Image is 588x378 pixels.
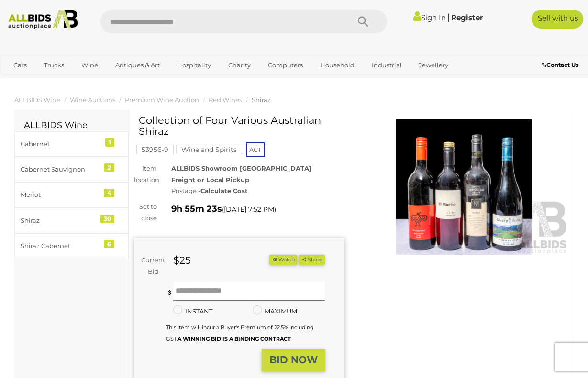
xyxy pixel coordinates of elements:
[200,187,248,194] strong: Calculate Cost
[105,138,114,147] div: 1
[43,73,75,89] a: Sports
[14,96,60,104] a: ALLBIDS Wine
[127,201,164,224] div: Set to close
[269,255,297,265] li: Watch this item
[7,73,38,89] a: Office
[24,121,119,130] h2: ALLBIDS Wine
[451,13,483,22] a: Register
[269,354,318,366] strong: BID NOW
[246,142,265,157] span: ACT
[100,215,114,223] div: 30
[136,145,174,154] mark: 53956-9
[75,57,104,73] a: Wine
[178,335,291,342] b: A WINNING BID IS A BINDING CONTRACT
[104,189,114,197] div: 4
[70,96,115,104] a: Wine Auctions
[413,13,446,22] a: Sign In
[314,57,361,73] a: Household
[269,255,297,265] button: Watch
[21,215,100,226] div: Shiraz
[136,146,174,153] a: 53956-9
[79,73,160,89] a: [GEOGRAPHIC_DATA]
[14,157,129,182] a: Cabernet Sauvignon 2
[252,96,271,104] a: Shiraz
[171,57,217,73] a: Hospitality
[21,189,100,200] div: Merlot
[14,131,129,157] a: Cabernet 1
[14,182,129,207] a: Merlot 4
[222,205,276,213] span: ( )
[4,10,82,29] img: Allbids.com.au
[173,254,191,266] strong: $25
[171,204,222,214] strong: 9h 55m 23s
[176,146,242,153] a: Wine and Spirits
[209,96,242,104] a: Red Wines
[299,255,325,265] button: Share
[171,185,344,196] div: Postage -
[542,61,578,68] b: Contact Us
[171,176,249,184] strong: Freight or Local Pickup
[412,57,455,73] a: Jewellery
[253,306,297,317] label: MAXIMUM
[171,164,311,172] strong: ALLBIDS Showroom [GEOGRAPHIC_DATA]
[104,163,114,172] div: 2
[21,164,100,175] div: Cabernet Sauvignon
[366,57,408,73] a: Industrial
[166,324,314,342] small: This Item will incur a Buyer's Premium of 22.5% including GST.
[176,145,242,154] mark: Wine and Spirits
[139,115,342,137] h1: Collection of Four Various Australian Shiraz
[224,205,274,214] span: [DATE] 7:52 PM
[262,349,325,371] button: BID NOW
[21,240,100,251] div: Shiraz Cabernet
[21,139,100,150] div: Cabernet
[7,57,33,73] a: Cars
[38,57,70,73] a: Trucks
[14,208,129,233] a: Shiraz 30
[109,57,166,73] a: Antiques & Art
[532,10,583,29] a: Sell with us
[14,233,129,259] a: Shiraz Cabernet 6
[339,10,387,33] button: Search
[173,306,212,317] label: INSTANT
[104,240,114,248] div: 6
[262,57,309,73] a: Computers
[127,163,164,185] div: Item location
[125,96,199,104] a: Premium Wine Auction
[542,60,581,70] a: Contact Us
[134,255,166,277] div: Current Bid
[222,57,257,73] a: Charity
[447,12,450,22] span: |
[359,119,569,255] img: Collection of Four Various Australian Shiraz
